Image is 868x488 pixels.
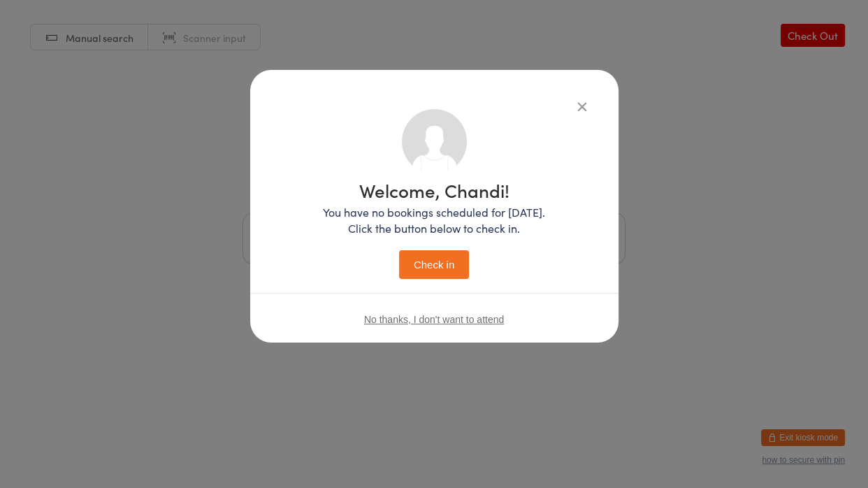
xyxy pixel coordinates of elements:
[364,314,504,325] button: No thanks, I don't want to attend
[399,250,469,279] button: Check in
[402,109,467,174] img: no_photo.png
[323,181,545,199] h1: Welcome, Chandi!
[323,204,545,236] p: You have no bookings scheduled for [DATE]. Click the button below to check in.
